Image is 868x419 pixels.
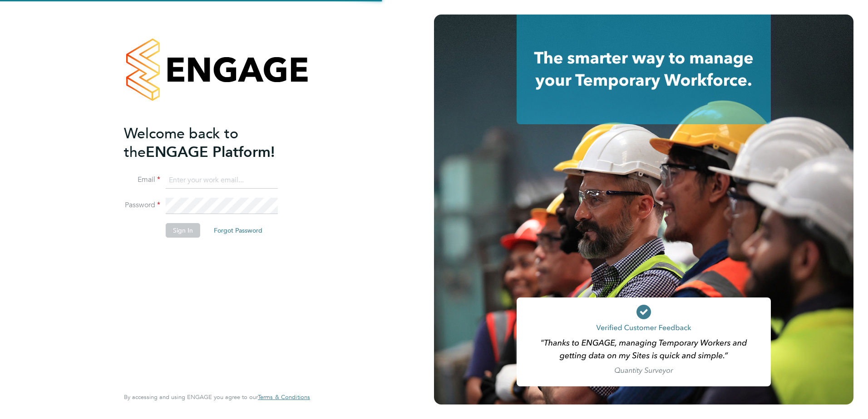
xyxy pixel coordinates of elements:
[124,200,160,210] label: Password
[124,393,310,401] span: By accessing and using ENGAGE you agree to our
[258,394,310,401] a: Terms & Conditions
[124,125,238,161] span: Welcome back to the
[124,124,301,161] h2: ENGAGE Platform!
[124,175,160,185] label: Email
[207,223,270,238] button: Forgot Password
[166,223,200,238] button: Sign In
[166,172,278,189] input: Enter your work email...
